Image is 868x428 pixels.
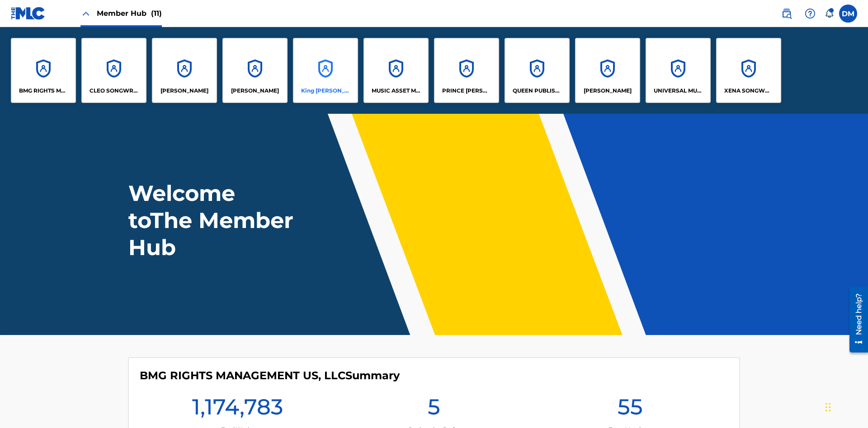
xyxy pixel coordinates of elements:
img: help [805,8,816,19]
a: AccountsBMG RIGHTS MANAGEMENT US, LLC [11,38,76,103]
p: PRINCE MCTESTERSON [442,87,491,95]
a: Public Search [778,5,796,23]
p: QUEEN PUBLISHA [513,87,562,95]
span: (11) [151,9,162,18]
h1: 55 [618,393,643,426]
a: Accounts[PERSON_NAME] [575,38,640,103]
a: Accounts[PERSON_NAME] [222,38,288,103]
div: Help [801,5,819,23]
a: AccountsPRINCE [PERSON_NAME] [434,38,499,103]
p: EYAMA MCSINGER [231,87,279,95]
h4: BMG RIGHTS MANAGEMENT US, LLC [140,369,400,382]
a: AccountsXENA SONGWRITER [716,38,781,103]
p: ELVIS COSTELLO [160,87,208,95]
p: CLEO SONGWRITER [90,87,139,95]
div: Drag [826,394,831,421]
a: AccountsKing [PERSON_NAME] [293,38,358,103]
a: AccountsCLEO SONGWRITER [81,38,146,103]
img: Close [80,8,91,19]
img: search [781,8,792,19]
a: AccountsMUSIC ASSET MANAGEMENT (MAM) [363,38,429,103]
h1: Welcome to The Member Hub [128,180,297,261]
h1: 5 [428,393,440,426]
p: RONALD MCTESTERSON [584,87,632,95]
a: AccountsUNIVERSAL MUSIC PUB GROUP [646,38,711,103]
div: User Menu [839,5,857,23]
p: MUSIC ASSET MANAGEMENT (MAM) [372,87,421,95]
a: Accounts[PERSON_NAME] [152,38,217,103]
h1: 1,174,783 [192,393,283,426]
p: BMG RIGHTS MANAGEMENT US, LLC [19,87,68,95]
span: Member Hub [97,8,162,19]
p: UNIVERSAL MUSIC PUB GROUP [654,87,703,95]
p: XENA SONGWRITER [724,87,774,95]
a: AccountsQUEEN PUBLISHA [505,38,570,103]
p: King McTesterson [301,87,350,95]
div: Notifications [825,9,834,18]
iframe: Resource Center [843,283,868,357]
img: MLC Logo [11,7,46,20]
iframe: Chat Widget [823,385,868,428]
